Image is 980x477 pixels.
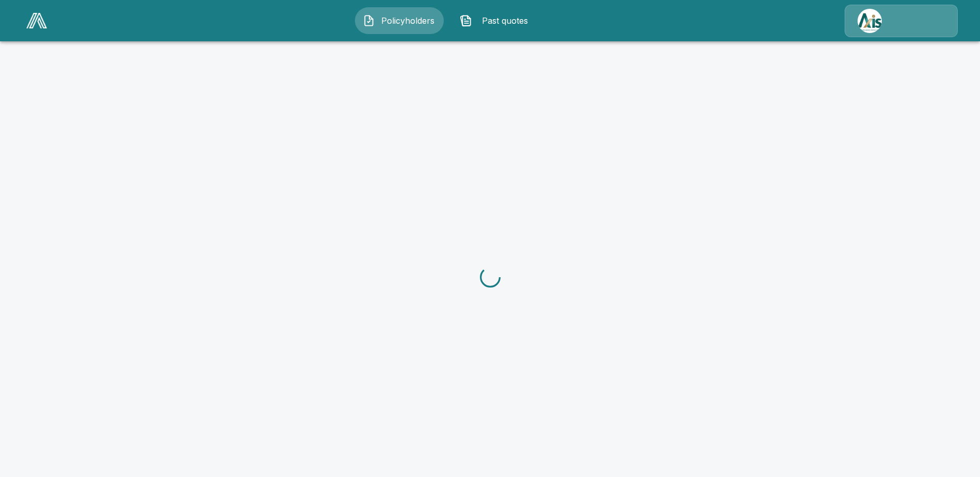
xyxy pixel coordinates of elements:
[452,7,541,34] button: Past quotes IconPast quotes
[460,14,472,27] img: Past quotes Icon
[26,13,47,28] img: AA Logo
[355,7,444,34] button: Policyholders IconPolicyholders
[379,14,436,27] span: Policyholders
[363,14,375,27] img: Policyholders Icon
[476,14,533,27] span: Past quotes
